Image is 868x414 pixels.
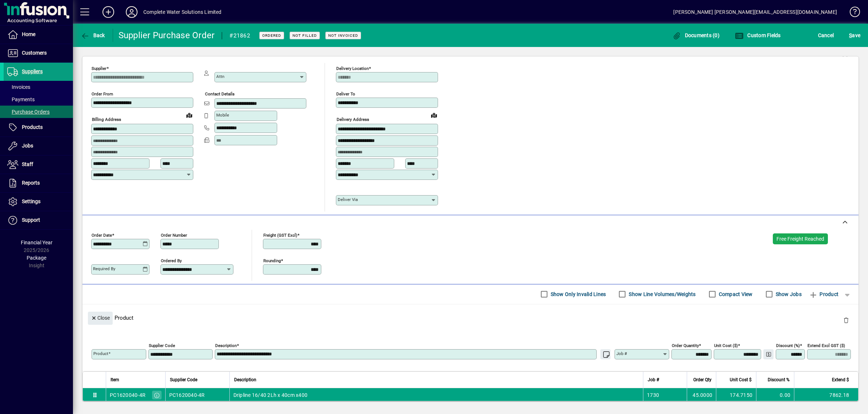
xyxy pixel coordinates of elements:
[21,240,53,245] span: Financial Year
[170,376,197,384] span: Supplier Code
[22,180,40,186] span: Reports
[647,391,659,399] span: 1730
[4,118,73,137] a: Products
[97,5,120,19] button: Add
[79,29,107,42] button: Back
[768,376,790,384] span: Discount %
[7,109,50,115] span: Purchase Orders
[7,84,30,90] span: Invoices
[92,66,106,71] mat-label: Supplier
[93,351,108,356] mat-label: Product
[88,312,113,325] button: Close
[216,74,224,79] mat-label: Attn
[262,33,281,38] span: Ordered
[428,109,440,121] a: View on map
[714,343,738,348] mat-label: Unit Cost ($)
[4,93,73,106] a: Payments
[92,232,112,237] mat-label: Order date
[22,217,40,223] span: Support
[809,288,838,300] span: Product
[22,161,33,167] span: Staff
[263,232,297,237] mat-label: Freight (GST excl)
[229,30,250,42] div: #21862
[776,343,800,348] mat-label: Discount (%)
[216,113,229,118] mat-label: Mobile
[234,376,256,384] span: Description
[774,291,802,298] label: Show Jobs
[22,198,40,204] span: Settings
[165,388,229,403] td: PC1620040-4R
[336,66,369,71] mat-label: Delivery Location
[4,44,73,62] a: Customers
[730,376,752,384] span: Unit Cost $
[119,29,215,41] div: Supplier Purchase Order
[86,314,115,321] app-page-header-button: Close
[73,29,113,42] app-page-header-button: Back
[716,388,756,403] td: 174.7150
[161,258,182,263] mat-label: Ordered by
[733,29,783,42] button: Custom Fields
[338,197,358,202] mat-label: Deliver via
[4,25,73,44] a: Home
[735,32,781,38] span: Custom Fields
[111,376,119,384] span: Item
[328,33,358,38] span: Not Invoiced
[4,81,73,93] a: Invoices
[837,317,855,323] app-page-header-button: Delete
[336,91,355,96] mat-label: Deliver To
[627,291,695,298] label: Show Line Volumes/Weights
[794,388,858,403] td: 7862.18
[549,291,606,298] label: Show Only Invalid Lines
[22,143,33,149] span: Jobs
[4,137,73,155] a: Jobs
[807,343,845,348] mat-label: Extend excl GST ($)
[91,312,110,324] span: Close
[93,266,115,271] mat-label: Required by
[4,193,73,211] a: Settings
[4,174,73,192] a: Reports
[120,5,143,19] button: Profile
[183,109,195,121] a: View on map
[92,91,113,96] mat-label: Order from
[110,391,146,399] div: PC1620040-4R
[805,288,842,301] button: Product
[149,343,175,348] mat-label: Supplier Code
[22,50,47,56] span: Customers
[161,232,187,237] mat-label: Order number
[81,32,105,38] span: Back
[648,376,659,384] span: Job #
[673,6,837,18] div: [PERSON_NAME] [PERSON_NAME][EMAIL_ADDRESS][DOMAIN_NAME]
[816,29,836,42] button: Cancel
[776,236,824,242] span: Free Freight Reached
[22,124,43,130] span: Products
[717,291,753,298] label: Compact View
[832,376,849,384] span: Extend $
[849,29,860,41] span: ave
[756,388,794,403] td: 0.00
[672,32,720,38] span: Documents (0)
[7,96,35,102] span: Payments
[143,6,222,18] div: Complete Water Solutions Limited
[4,106,73,118] a: Purchase Orders
[233,391,308,399] span: Dripline 16/40 2Lh x 40cm x400
[687,388,716,403] td: 45.0000
[616,351,627,356] mat-label: Job #
[844,1,859,25] a: Knowledge Base
[22,31,35,37] span: Home
[818,29,834,41] span: Cancel
[22,68,43,74] span: Suppliers
[215,343,237,348] mat-label: Description
[263,258,281,263] mat-label: Rounding
[763,349,774,359] button: Change Price Levels
[670,29,721,42] button: Documents (0)
[672,343,699,348] mat-label: Order Quantity
[849,32,852,38] span: S
[4,211,73,229] a: Support
[27,255,46,261] span: Package
[82,304,859,331] div: Product
[837,312,855,329] button: Delete
[847,29,862,42] button: Save
[4,155,73,174] a: Staff
[292,33,317,38] span: Not Filled
[693,376,712,384] span: Order Qty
